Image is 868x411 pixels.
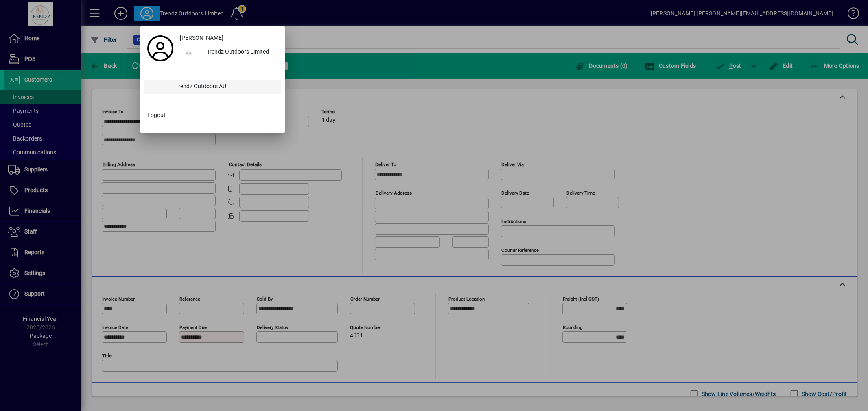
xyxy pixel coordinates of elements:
[147,111,166,119] span: Logout
[180,34,223,42] span: [PERSON_NAME]
[200,45,281,60] div: Trendz Outdoors Limited
[144,80,281,94] button: Trendz Outdoors AU
[169,80,281,94] div: Trendz Outdoors AU
[144,41,177,56] a: Profile
[177,45,281,60] button: Trendz Outdoors Limited
[177,30,281,45] a: [PERSON_NAME]
[144,108,281,122] button: Logout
